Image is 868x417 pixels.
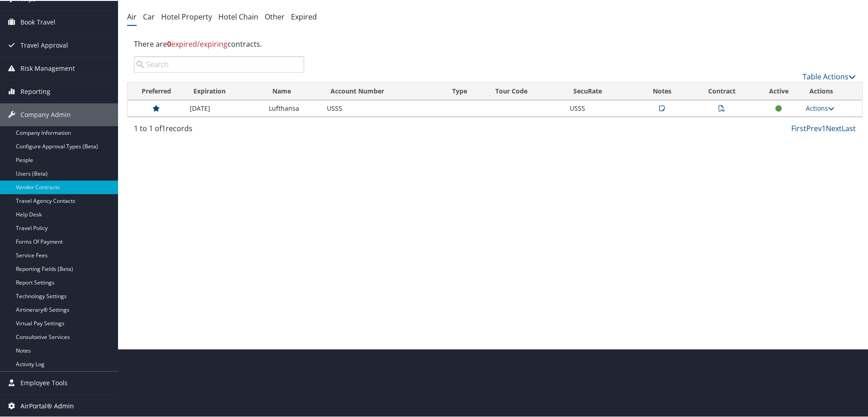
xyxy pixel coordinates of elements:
th: Type: activate to sort column ascending [444,82,487,99]
td: [DATE] [185,99,264,116]
span: Reporting [20,79,50,102]
strong: 0 [167,38,171,48]
a: 1 [822,123,826,132]
a: Expired [291,11,317,21]
span: Travel Approval [20,33,68,56]
a: Air [127,11,137,21]
a: Actions [806,103,834,112]
span: expired/expiring [167,38,227,48]
a: Hotel Chain [218,11,258,21]
div: There are contracts. [127,31,863,55]
a: Car [143,11,155,21]
a: Next [826,123,842,132]
a: Other [265,11,285,21]
td: USSS [322,99,444,116]
a: First [791,123,806,132]
th: Contract: activate to sort column ascending [687,82,756,99]
td: USSS [565,99,637,116]
span: Book Travel [20,10,55,33]
input: Search [134,55,304,72]
a: Hotel Property [161,11,212,21]
th: Actions [801,82,862,99]
th: Expiration: activate to sort column ascending [185,82,264,99]
th: Active: activate to sort column ascending [756,82,801,99]
span: Employee Tools [20,371,68,393]
a: Last [842,123,856,132]
span: Risk Management [20,56,75,79]
a: Table Actions [803,71,856,81]
span: 1 [162,123,166,132]
a: Prev [806,123,822,132]
td: Lufthansa [264,99,322,116]
th: SecuRate: activate to sort column ascending [565,82,637,99]
th: Notes: activate to sort column ascending [637,82,688,99]
th: Preferred: activate to sort column ascending [128,82,185,99]
th: Account Number: activate to sort column ascending [322,82,444,99]
th: Name: activate to sort column ascending [264,82,322,99]
th: Tour Code: activate to sort column ascending [487,82,565,99]
span: Company Admin [20,103,71,125]
span: AirPortal® Admin [20,394,74,417]
div: 1 to 1 of records [134,122,304,137]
